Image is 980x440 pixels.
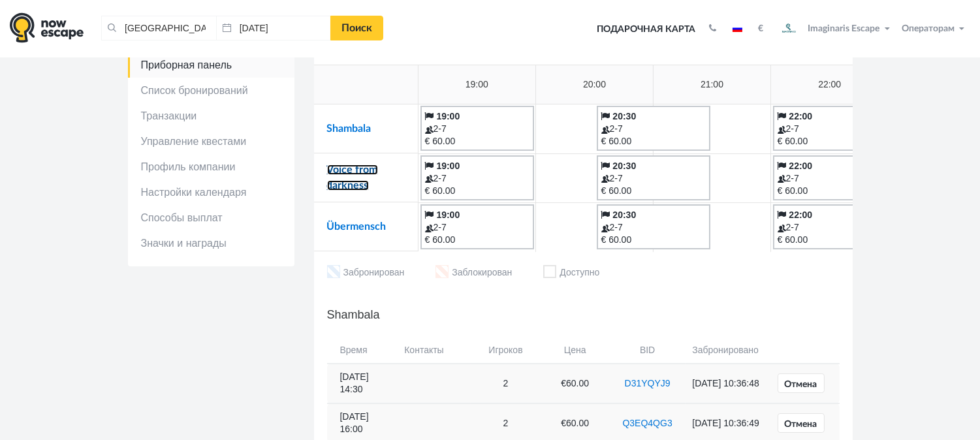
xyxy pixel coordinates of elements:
div: 2-7 [778,172,882,185]
b: 19:00 [436,210,460,220]
a: Значки и награды [128,230,294,256]
li: Забронирован [327,265,405,281]
input: Город или название квеста [101,16,216,40]
a: 19:00 2-7 € 60.00 [420,106,534,151]
span: Imaginaris Escape [808,22,880,33]
div: € 60.00 [601,185,706,197]
a: 22:00 2-7 € 60.00 [773,204,887,249]
td: [DATE] 10:36:48 [686,364,768,403]
a: Управление квестами [128,129,294,154]
a: 19:00 2-7 € 60.00 [420,204,534,249]
a: Приборная панель [128,52,294,78]
div: 2-7 [425,123,530,135]
a: Q3EQ4QG3 [623,418,672,428]
b: 22:00 [789,111,812,121]
b: 22:00 [789,161,812,171]
div: € 60.00 [425,234,530,246]
a: Настройки календаря [128,180,294,205]
a: Список бронирований [128,78,294,103]
td: 2 [471,364,541,403]
th: Забронировано [686,338,768,364]
th: BID [609,338,686,364]
div: € 60.00 [778,135,882,148]
a: Подарочная карта [592,15,700,44]
a: Транзакции [128,103,294,129]
a: 20:30 2-7 € 60.00 [597,106,710,151]
img: logo [10,12,84,43]
a: 22:00 2-7 € 60.00 [773,106,887,151]
div: € 60.00 [601,135,706,148]
th: Время [327,338,398,364]
th: Цена [541,338,609,364]
div: € 60.00 [601,234,706,246]
a: Shambala [327,123,371,134]
div: 2-7 [425,221,530,234]
a: D31YQYJ9 [625,378,671,388]
button: € [751,22,770,35]
td: [DATE] 14:30 [327,364,398,403]
button: Imaginaris Escape [773,16,896,42]
a: Übermensch [327,221,387,232]
div: € 60.00 [778,185,882,197]
div: 2-7 [601,221,706,234]
a: 20:30 2-7 € 60.00 [597,155,710,200]
div: 2-7 [778,221,882,234]
a: Voice from darkness [327,165,378,191]
b: 20:30 [612,161,636,171]
li: Заблокирован [435,265,512,281]
b: 19:00 [436,161,460,171]
img: ru.jpg [733,25,742,32]
a: Способы выплат [128,205,294,230]
a: Отмена [778,413,825,433]
a: 19:00 2-7 € 60.00 [420,155,534,200]
th: Игроков [471,338,541,364]
button: Операторам [898,22,970,35]
div: € 60.00 [425,185,530,197]
a: 20:30 2-7 € 60.00 [597,204,710,249]
div: € 60.00 [778,234,882,246]
div: 2-7 [425,172,530,185]
h5: Shambala [327,305,840,324]
div: € 60.00 [425,135,530,148]
b: 20:30 [612,210,636,220]
th: Контакты [398,338,470,364]
div: 2-7 [601,172,706,185]
td: €60.00 [541,364,609,403]
a: 22:00 2-7 € 60.00 [773,155,887,200]
b: 22:00 [789,210,812,220]
b: 19:00 [436,111,460,121]
div: 2-7 [601,123,706,135]
a: Поиск [330,16,383,40]
a: Отмена [778,373,825,393]
strong: € [758,24,763,33]
span: Операторам [902,24,955,33]
li: Доступно [543,265,599,281]
a: Профиль компании [128,154,294,180]
b: 20:30 [612,111,636,121]
td: 22:00 [771,65,889,104]
input: Дата [216,16,331,40]
div: 2-7 [778,123,882,135]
